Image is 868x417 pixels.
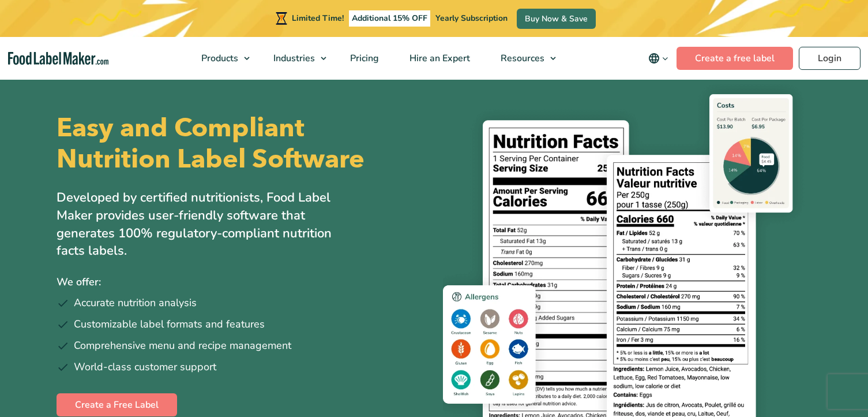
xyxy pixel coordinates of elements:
p: Developed by certified nutritionists, Food Label Maker provides user-friendly software that gener... [57,189,356,260]
span: Accurate nutrition analysis [74,295,197,311]
a: Pricing [335,37,392,80]
span: Industries [270,52,316,65]
span: Additional 15% OFF [349,10,430,27]
a: Products [186,37,255,80]
a: Industries [258,37,332,80]
a: Create a Free Label [57,393,177,416]
span: Limited Time! [292,13,344,24]
span: Hire an Expert [406,52,471,65]
span: Products [198,52,239,65]
span: Comprehensive menu and recipe management [74,338,291,353]
h1: Easy and Compliant Nutrition Label Software [57,113,424,175]
span: World-class customer support [74,359,216,375]
a: Login [799,47,861,70]
span: Resources [497,52,546,65]
p: We offer: [57,274,426,291]
a: Hire an Expert [394,37,483,80]
a: Create a free label [677,47,793,70]
a: Resources [486,37,562,80]
a: Buy Now & Save [517,9,596,29]
span: Customizable label formats and features [74,317,265,332]
span: Yearly Subscription [435,13,508,24]
span: Pricing [347,52,380,65]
